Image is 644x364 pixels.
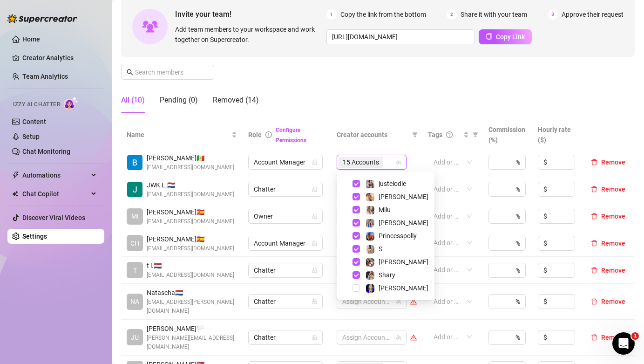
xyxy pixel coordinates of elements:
button: Remove [587,332,629,343]
span: 3 [548,9,558,20]
span: Copy Link [496,33,525,41]
span: lock [312,299,318,304]
button: Remove [587,296,629,307]
span: Izzy AI Chatter [13,100,60,109]
a: Chat Monitoring [22,148,70,155]
span: delete [591,159,597,165]
img: Barbara van der Weiden [127,155,142,170]
span: Remove [601,267,625,274]
span: Remove [601,158,625,166]
span: t l. 🇳🇱 [147,261,234,271]
span: [EMAIL_ADDRESS][PERSON_NAME][DOMAIN_NAME] [147,298,237,316]
span: lock [312,268,318,273]
div: Removed (14) [213,95,259,106]
span: team [396,159,401,165]
span: filter [473,132,478,137]
span: Share it with your team [461,9,527,20]
span: Chatter [254,182,317,196]
span: 15 Accounts [343,157,379,167]
span: Select tree node [353,258,360,266]
span: 2 [447,9,457,20]
span: NA [130,296,139,307]
span: 15 Accounts [339,157,383,168]
span: Princesspolly [379,232,417,240]
th: Hourly rate ($) [532,121,582,149]
span: Milu [379,206,391,213]
span: 1 [631,332,639,340]
span: Select tree node [353,219,360,227]
span: Remove [601,185,625,193]
span: JWK L. 🇳🇱 [147,180,234,190]
img: Shary [366,271,374,280]
span: Remove [601,334,625,341]
span: [PERSON_NAME] [379,284,428,292]
span: delete [591,267,597,274]
span: [PERSON_NAME] [379,258,428,266]
input: Search members [135,67,201,77]
span: Chat Copilot [22,186,88,201]
span: Creator accounts [337,130,408,140]
button: Remove [587,184,629,195]
span: Select tree node [353,232,360,240]
a: Setup [22,133,40,140]
span: Remove [601,240,625,247]
span: justelodie [379,180,406,187]
span: Chatter [254,295,317,309]
span: copy [486,33,492,40]
img: Janey [366,284,374,293]
iframe: Intercom live chat [612,332,635,355]
span: [PERSON_NAME] [379,219,428,227]
span: 1 [326,9,337,20]
span: delete [591,298,597,305]
img: Kelly [366,258,374,267]
span: Select tree node [353,193,360,200]
button: Copy Link [479,29,532,44]
button: Remove [587,238,629,249]
span: delete [591,240,597,247]
span: [EMAIL_ADDRESS][DOMAIN_NAME] [147,217,234,226]
div: Pending (0) [160,95,198,106]
span: filter [410,128,420,142]
th: Commission (%) [483,121,532,149]
span: lock [312,186,318,192]
span: S [379,245,382,253]
span: Approve their request [562,9,624,20]
span: thunderbolt [12,172,20,179]
span: CH [130,238,139,248]
span: Chatter [254,330,317,344]
span: Chatter [254,263,317,277]
span: Natascha 🇳🇱 [147,288,237,298]
span: [PERSON_NAME] 🏳️ [147,323,237,334]
span: Account Manager [254,236,317,250]
span: Copy the link from the bottom [340,9,426,20]
span: question-circle [446,131,453,138]
span: lock [312,335,318,340]
a: Creator Analytics [22,50,97,65]
span: MI [131,211,139,221]
a: Settings [22,233,47,240]
a: Home [22,35,40,43]
span: Select tree node [353,284,360,292]
a: Configure Permissions [276,127,306,144]
img: Jenna [366,219,374,227]
span: filter [471,128,480,142]
div: All (10) [121,95,145,106]
button: Remove [587,157,629,168]
span: info-circle [265,131,272,138]
img: Princesspolly [366,232,374,240]
span: [EMAIL_ADDRESS][DOMAIN_NAME] [147,190,234,199]
span: filter [412,132,418,137]
span: lock [312,159,318,165]
img: AI Chatter [64,96,78,110]
img: logo-BBDzfeDw.svg [7,14,77,23]
span: warning [410,298,417,305]
img: Marie [366,193,374,201]
span: delete [591,186,597,192]
a: Team Analytics [22,73,68,80]
span: Remove [601,213,625,220]
button: Remove [587,211,629,222]
span: Automations [22,168,88,183]
th: Name [121,121,243,149]
span: team [396,335,401,340]
span: [PERSON_NAME][EMAIL_ADDRESS][DOMAIN_NAME] [147,334,237,351]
